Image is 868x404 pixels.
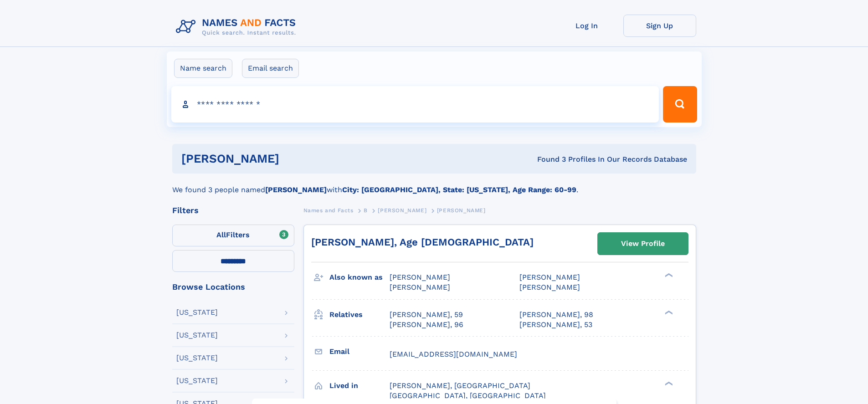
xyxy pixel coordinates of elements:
[519,283,580,291] span: [PERSON_NAME]
[172,206,294,215] div: Filters
[408,154,687,164] div: Found 3 Profiles In Our Records Database
[437,207,486,214] span: [PERSON_NAME]
[172,15,303,39] img: Logo Names and Facts
[329,307,390,322] h3: Relatives
[329,378,390,394] h3: Lived in
[265,185,327,194] b: [PERSON_NAME]
[550,15,623,37] a: Log In
[329,270,390,285] h3: Also known as
[172,283,294,291] div: Browse Locations
[390,283,450,291] span: [PERSON_NAME]
[176,377,218,384] div: [US_STATE]
[176,309,218,316] div: [US_STATE]
[176,354,218,362] div: [US_STATE]
[519,310,593,320] a: [PERSON_NAME], 98
[390,391,546,400] span: [GEOGRAPHIC_DATA], [GEOGRAPHIC_DATA]
[663,86,697,123] button: Search Button
[378,207,426,214] span: [PERSON_NAME]
[176,332,218,339] div: [US_STATE]
[519,273,580,281] span: [PERSON_NAME]
[663,380,673,386] div: ❯
[364,205,368,216] a: B
[364,207,368,214] span: B
[390,320,463,330] a: [PERSON_NAME], 96
[172,174,696,195] div: We found 3 people named with .
[390,273,450,281] span: [PERSON_NAME]
[663,272,673,278] div: ❯
[390,381,530,390] span: [PERSON_NAME], [GEOGRAPHIC_DATA]
[181,153,408,164] h1: [PERSON_NAME]
[216,230,226,239] span: All
[303,205,354,216] a: Names and Facts
[172,225,294,246] label: Filters
[519,320,592,330] a: [PERSON_NAME], 53
[171,86,659,123] input: search input
[242,59,299,78] label: Email search
[342,185,576,194] b: City: [GEOGRAPHIC_DATA], State: [US_STATE], Age Range: 60-99
[598,233,688,255] a: View Profile
[329,344,390,359] h3: Email
[623,15,696,37] a: Sign Up
[311,236,534,248] a: [PERSON_NAME], Age [DEMOGRAPHIC_DATA]
[390,310,463,320] a: [PERSON_NAME], 59
[378,205,426,216] a: [PERSON_NAME]
[390,350,517,358] span: [EMAIL_ADDRESS][DOMAIN_NAME]
[621,233,665,254] div: View Profile
[174,59,232,78] label: Name search
[663,309,673,315] div: ❯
